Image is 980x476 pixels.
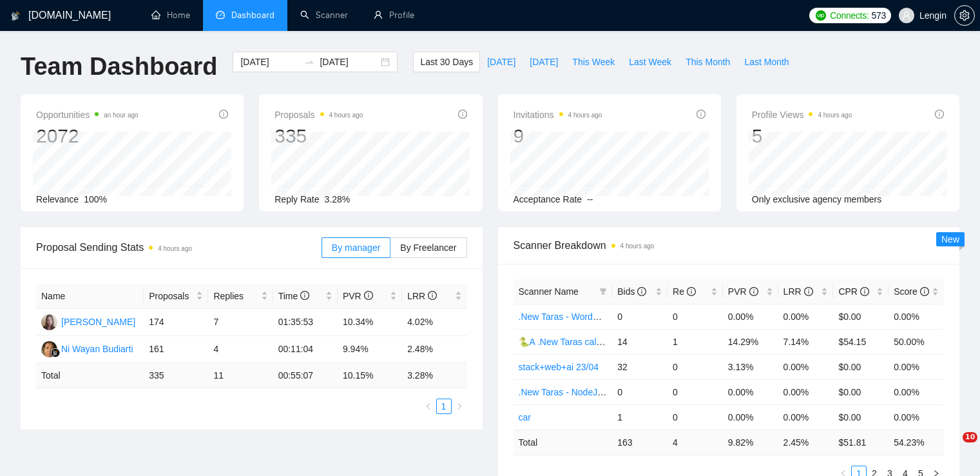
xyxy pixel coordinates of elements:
td: 14 [612,329,668,354]
span: Proposals [149,289,193,303]
div: Ni Wayan Budiarti [61,342,133,356]
span: info-circle [749,287,758,296]
span: -- [587,194,593,204]
td: $0.00 [833,354,889,379]
td: 0 [668,404,723,430]
li: Next Page [452,399,467,414]
span: Last Month [744,55,789,69]
span: Last 30 Days [420,55,473,69]
span: Dashboard [231,10,274,21]
a: userProfile [374,10,414,21]
img: NB [41,314,57,330]
span: LRR [783,286,813,297]
iframe: Intercom live chat [936,432,967,463]
a: searchScanner [300,10,348,21]
span: This Month [686,55,730,69]
span: info-circle [428,291,437,300]
div: [PERSON_NAME] [61,315,135,329]
li: 1 [436,399,452,414]
span: Connects: [830,8,869,23]
span: info-circle [935,110,944,119]
span: 100% [84,194,107,204]
a: .New Taras - WordPress with symbols [519,312,670,322]
td: 1 [668,329,723,354]
span: New [941,234,959,244]
span: Replies [213,289,258,303]
h1: Team Dashboard [21,52,217,82]
td: 0.00% [778,404,834,430]
span: to [304,57,314,67]
span: left [425,402,432,410]
img: upwork-logo.png [816,10,826,21]
span: Scanner Breakdown [514,237,945,253]
td: 3.28 % [402,363,466,388]
button: left [421,399,436,414]
td: 0 [668,304,723,329]
a: car [519,412,531,422]
span: info-circle [364,291,373,300]
button: This Week [565,52,622,72]
span: Invitations [514,107,602,123]
div: 2072 [36,124,139,148]
th: Proposals [144,284,208,309]
td: 0 [668,379,723,404]
td: $0.00 [833,404,889,430]
a: NB[PERSON_NAME] [41,316,135,326]
td: 54.23 % [889,430,944,455]
span: Re [673,286,696,297]
button: right [452,399,467,414]
time: 4 hours ago [158,245,192,252]
td: 0.00% [778,379,834,404]
button: Last Month [737,52,796,72]
button: This Month [678,52,737,72]
td: 2.48% [402,336,466,363]
td: 0.00% [723,404,778,430]
span: Only exclusive agency members [752,194,882,204]
td: 3.13% [723,354,778,379]
time: 4 hours ago [568,112,602,119]
a: homeHome [151,10,190,21]
span: Last Week [629,55,671,69]
span: Score [894,286,928,297]
td: 14.29% [723,329,778,354]
span: PVR [728,286,758,297]
button: Last Week [622,52,678,72]
button: setting [954,5,975,26]
td: 10.34% [338,309,402,336]
td: 335 [144,363,208,388]
span: 3.28% [325,194,351,204]
a: .New Taras - NodeJS with symbols [519,387,658,397]
td: 9.94% [338,336,402,363]
span: info-circle [458,110,467,119]
li: Previous Page [421,399,436,414]
span: 573 [871,8,885,23]
td: 4 [208,336,273,363]
a: 🐍A .New Taras call or chat 30%view 0 reply 23/04 [519,337,722,347]
td: 4.02% [402,309,466,336]
td: 0.00% [723,304,778,329]
td: 0.00% [889,404,944,430]
td: 2.45 % [778,430,834,455]
span: right [456,402,463,410]
a: setting [954,10,975,21]
td: 1 [612,404,668,430]
span: info-circle [860,287,869,296]
span: Proposal Sending Stats [36,239,322,255]
span: [DATE] [487,55,515,69]
td: 0 [612,379,668,404]
span: 10 [963,432,977,442]
span: user [902,11,911,20]
td: $54.15 [833,329,889,354]
span: Time [278,291,309,301]
th: Name [36,284,144,309]
span: filter [597,282,610,301]
span: By manager [332,243,380,253]
span: Relevance [36,194,79,204]
td: $0.00 [833,304,889,329]
td: 7.14% [778,329,834,354]
td: 50.00% [889,329,944,354]
time: an hour ago [104,112,138,119]
td: Total [36,363,144,388]
span: Reply Rate [274,194,319,204]
button: Last 30 Days [413,52,480,72]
